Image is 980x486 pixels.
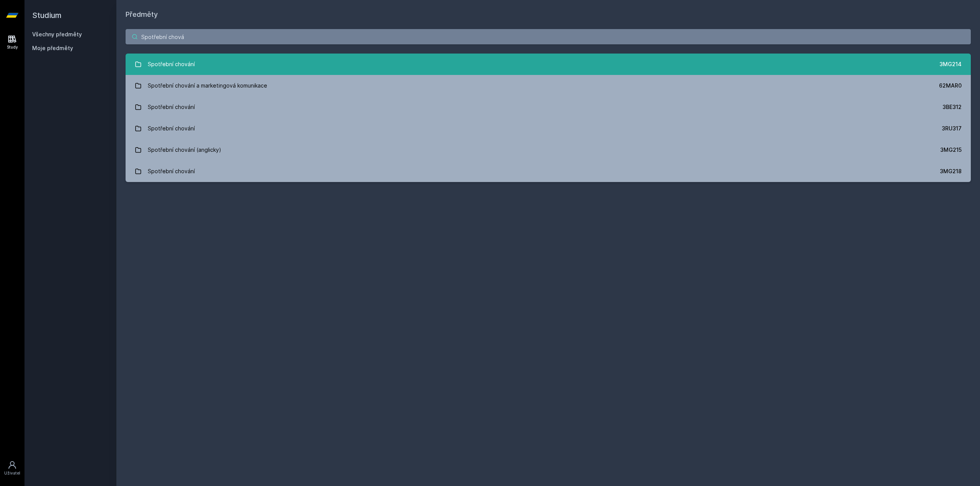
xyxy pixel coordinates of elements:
input: Název nebo ident předmětu… [126,29,971,44]
a: Uživatel [2,457,23,480]
a: Spotřební chování 3MG218 [126,161,971,182]
a: Spotřební chování a marketingová komunikace 62MAR0 [126,75,971,96]
div: 3RU317 [942,125,962,132]
h1: Předměty [126,9,971,20]
div: Uživatel [4,470,20,476]
span: Moje předměty [32,44,73,52]
div: 3MG214 [939,60,962,68]
div: Spotřební chování [148,121,195,136]
div: Spotřební chování [148,164,195,179]
a: Spotřební chování (anglicky) 3MG215 [126,139,971,161]
a: Spotřební chování 3MG214 [126,54,971,75]
div: Study [7,44,18,50]
div: Spotřební chování [148,99,195,115]
a: Study [2,31,23,54]
a: Všechny předměty [32,31,82,37]
a: Spotřební chování 3RU317 [126,118,971,139]
div: Spotřební chování [148,57,195,72]
div: 62MAR0 [939,82,962,89]
div: Spotřební chování (anglicky) [148,142,221,158]
a: Spotřební chování 3BE312 [126,96,971,118]
div: 3MG218 [940,167,962,175]
div: Spotřební chování a marketingová komunikace [148,78,267,93]
div: 3BE312 [942,103,962,111]
div: 3MG215 [940,146,962,154]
